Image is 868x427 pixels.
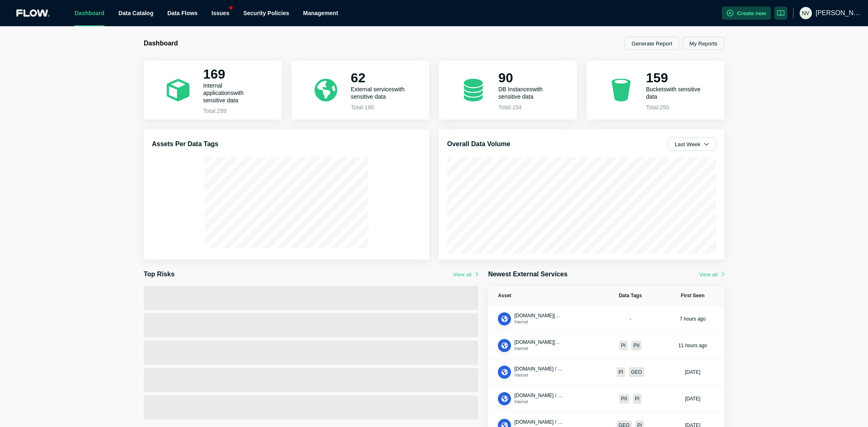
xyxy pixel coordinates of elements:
[514,313,624,319] span: [DOMAIN_NAME][DATE] / POST /reviewInput.php
[500,395,509,403] img: ApiEndpoint
[203,108,262,114] p: Total: 299
[500,341,509,350] img: ApiEndpoint
[498,312,511,325] button: ApiEndpoint
[629,367,644,377] div: GEO
[351,86,410,100] p: External services with sensitive data
[514,366,610,372] span: [DOMAIN_NAME] / GET /wp-includes.tar.gz
[498,70,557,86] h2: 90
[514,373,528,377] span: Internet
[646,86,705,100] p: Buckets with sensitive data
[498,366,511,379] button: ApiEndpoint
[203,66,262,82] h2: 169
[498,392,563,405] div: ApiEndpoint[DOMAIN_NAME] / POST /api/json/emailInternet
[292,61,429,120] a: 62External serviceswith sensitive dataTotal:190
[498,86,557,100] p: DB Instances with sensitive data
[646,70,705,86] h2: 159
[685,369,701,375] div: [DATE]
[631,341,642,350] div: PII
[514,320,528,324] span: Internet
[668,138,716,151] button: Last Week
[514,393,604,398] span: [DOMAIN_NAME] / POST /api/json/email
[722,7,771,20] button: Create new
[514,366,563,372] button: [DOMAIN_NAME] / GET /wp-includes.tar.gz
[144,39,434,47] h1: Dashboard
[144,269,174,279] h3: Top Risks
[144,61,282,120] a: 169Internal applicationswith sensitive dataTotal:299
[514,346,528,351] span: Internet
[800,7,812,19] img: 41fc20af0c1cf4c054f3615801c6e28a
[203,82,262,104] p: Internal applications with sensitive data
[514,419,621,425] span: [DOMAIN_NAME] / POST /password_change.cgi
[498,366,563,379] div: ApiEndpoint[DOMAIN_NAME] / GET /wp-includes.tar.gzInternet
[514,392,563,399] button: [DOMAIN_NAME] / POST /api/json/email
[625,37,679,50] button: Generate Report
[118,10,154,16] a: Data Catalog
[488,286,599,306] th: Asset
[152,139,218,149] h3: Assets Per Data Tags
[500,368,509,377] img: ApiEndpoint
[439,61,577,120] a: 90DB Instanceswith sensitive dataTotal:154
[646,104,705,111] p: Total: 250
[498,392,511,405] button: ApiEndpoint
[500,315,509,323] img: ApiEndpoint
[514,400,528,404] span: Internet
[599,286,661,306] th: Data Tags
[617,367,625,377] div: PI
[498,104,557,111] p: Total: 154
[488,269,567,279] h3: Newest External Services
[609,316,651,322] div: -
[619,394,629,404] div: PII
[498,312,563,325] div: ApiEndpoint[DOMAIN_NAME][DATE] / POST /reviewInput.phpInternet
[75,10,104,16] a: Dashboard
[498,339,511,352] button: ApiEndpoint
[453,271,478,278] button: View all
[514,419,563,425] button: [DOMAIN_NAME] / POST /password_change.cgi
[514,339,563,346] button: [DOMAIN_NAME][DATE] / GET /api/v1/pods
[447,139,510,149] h3: Overall Data Volume
[514,339,611,345] span: [DOMAIN_NAME][DATE] / GET /api/v1/pods
[351,104,410,111] p: Total: 190
[680,316,705,322] div: 7 hours ago
[498,339,563,352] div: ApiEndpoint[DOMAIN_NAME][DATE] / GET /api/v1/podsInternet
[685,395,701,402] div: [DATE]
[351,70,410,86] h2: 62
[619,341,628,350] div: PI
[678,342,707,349] div: 11 hours ago
[514,312,563,319] button: [DOMAIN_NAME][DATE] / POST /reviewInput.php
[633,394,642,404] div: PI
[661,286,724,306] th: First Seen
[699,271,724,278] button: View all
[167,10,198,16] span: Data Flows
[683,37,724,50] button: My Reports
[587,61,725,120] a: 159Bucketswith sensitive dataTotal:250
[243,10,289,16] a: Security Policies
